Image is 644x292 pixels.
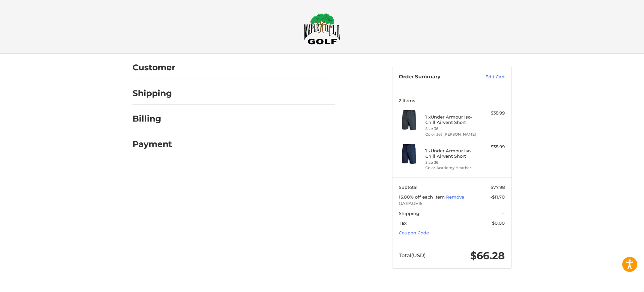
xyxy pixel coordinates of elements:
div: $38.99 [478,144,505,150]
a: Coupon Code [399,230,429,235]
div: $38.99 [478,110,505,117]
span: Subtotal [399,185,418,190]
img: Maple Hill Golf [304,13,340,45]
span: -- [501,211,505,216]
h2: Customer [132,62,175,73]
h4: 1 x Under Armour Iso-Chill Airvent Short [425,148,477,159]
h2: Payment [132,139,172,149]
span: $66.28 [470,249,505,262]
h2: Shipping [132,88,172,98]
h4: 1 x Under Armour Iso-Chill Airvent Short [425,114,477,125]
span: $77.98 [491,185,505,190]
a: Edit Cart [471,74,505,80]
li: Color Jet [PERSON_NAME] [425,132,477,137]
li: Size 36 [425,160,477,165]
a: Remove [446,194,464,200]
span: Total (USD) [399,252,426,259]
h2: Billing [132,114,172,124]
span: GARAGE15 [399,200,505,207]
span: Tax [399,220,407,226]
h3: Order Summary [399,74,471,80]
h3: 2 Items [399,98,505,103]
span: -$11.70 [490,194,505,200]
li: Size 36 [425,126,477,132]
span: Shipping [399,211,419,216]
iframe: Gorgias live chat messenger [7,263,80,285]
span: $0.00 [492,220,505,226]
li: Color Academy Heather [425,165,477,171]
span: 15.00% off each item [399,194,446,200]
